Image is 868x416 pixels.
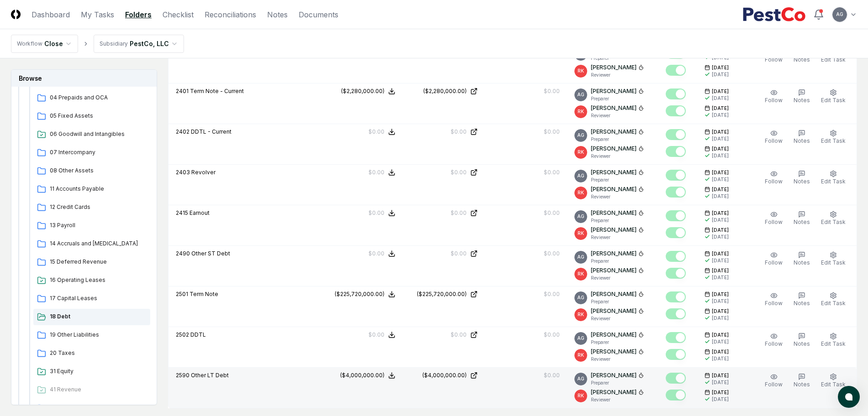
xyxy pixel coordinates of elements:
[792,250,812,269] button: Notes
[544,209,560,217] div: $0.00
[591,339,644,346] p: Preparer
[33,345,150,362] a: 20 Taxes
[591,396,644,403] p: Reviewer
[205,9,256,20] a: Reconciliations
[299,9,338,20] a: Documents
[666,291,686,302] button: Mark complete
[794,56,810,63] span: Notes
[591,234,644,241] p: Reviewer
[191,250,230,257] span: Other ST Debt
[33,236,150,252] a: 14 Accruals and [MEDICAL_DATA]
[821,218,846,225] span: Edit Task
[838,386,860,408] button: atlas-launcher
[666,210,686,221] button: Mark complete
[712,355,729,362] div: [DATE]
[176,88,189,94] span: 2401
[368,331,395,339] button: $0.00
[821,340,846,347] span: Edit Task
[819,209,847,228] button: Edit Task
[191,128,231,135] span: DDTL - Current
[712,348,729,355] span: [DATE]
[712,152,729,159] div: [DATE]
[50,312,147,321] span: 18 Debt
[341,87,384,95] div: ($2,280,000.00)
[821,381,846,388] span: Edit Task
[577,335,584,342] span: AG
[577,254,584,260] span: AG
[712,257,729,264] div: [DATE]
[81,9,114,20] a: My Tasks
[578,108,584,115] span: RK
[591,104,637,112] p: [PERSON_NAME]
[763,250,784,269] button: Follow
[763,371,784,390] button: Follow
[763,168,784,187] button: Follow
[33,126,150,143] a: 06 Goodwill and Intangibles
[50,349,147,357] span: 20 Taxes
[591,209,637,217] p: [PERSON_NAME]
[819,87,847,106] button: Edit Task
[410,87,478,95] a: ($2,280,000.00)
[50,148,147,156] span: 07 Intercompany
[33,199,150,216] a: 12 Credit Cards
[821,178,846,185] span: Edit Task
[591,112,644,119] p: Reviewer
[50,130,147,138] span: 06 Goodwill and Intangibles
[742,7,806,22] img: PestCo logo
[591,275,644,281] p: Reviewer
[410,250,478,258] a: $0.00
[591,250,637,258] p: [PERSON_NAME]
[712,372,729,379] span: [DATE]
[189,209,210,216] span: Earnout
[577,375,584,382] span: AG
[544,290,560,298] div: $0.00
[11,10,21,19] img: Logo
[544,168,560,177] div: $0.00
[591,380,644,386] p: Preparer
[410,168,478,177] a: $0.00
[821,137,846,144] span: Edit Task
[712,217,729,224] div: [DATE]
[50,367,147,375] span: 31 Equity
[33,181,150,198] a: 11 Accounts Payable
[410,209,478,217] a: $0.00
[368,209,395,217] button: $0.00
[591,217,644,224] p: Preparer
[712,274,729,281] div: [DATE]
[33,218,150,234] a: 13 Payroll
[189,291,218,297] span: Term Note
[712,176,729,183] div: [DATE]
[591,72,644,78] p: Reviewer
[577,294,584,301] span: AG
[33,364,150,380] a: 31 Equity
[792,168,812,187] button: Notes
[50,258,147,266] span: 15 Deferred Revenue
[821,300,846,307] span: Edit Task
[578,68,584,74] span: RK
[33,108,150,125] a: 05 Fixed Assets
[100,40,128,48] div: Subsidiary
[765,137,783,144] span: Follow
[577,172,584,179] span: AG
[666,251,686,262] button: Mark complete
[712,315,729,322] div: [DATE]
[794,218,810,225] span: Notes
[335,290,384,298] div: ($225,720,000.00)
[544,250,560,258] div: $0.00
[666,187,686,198] button: Mark complete
[11,35,184,53] nav: breadcrumb
[451,250,467,258] div: $0.00
[50,294,147,302] span: 17 Capital Leases
[267,9,288,20] a: Notes
[591,193,644,200] p: Reviewer
[765,340,783,347] span: Follow
[712,227,729,234] span: [DATE]
[591,177,644,183] p: Preparer
[712,129,729,135] span: [DATE]
[712,169,729,176] span: [DATE]
[422,371,467,380] div: ($4,000,000.00)
[368,250,384,258] div: $0.00
[335,290,395,298] button: ($225,720,000.00)
[410,290,478,298] a: ($225,720,000.00)
[578,149,584,156] span: RK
